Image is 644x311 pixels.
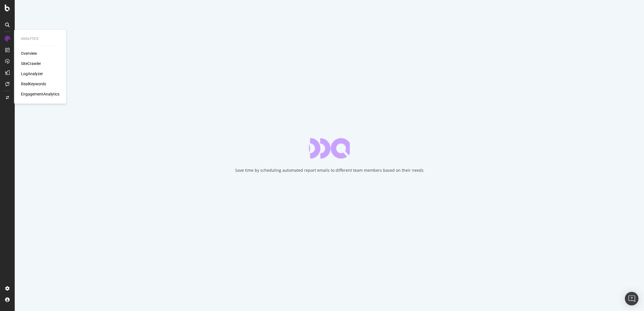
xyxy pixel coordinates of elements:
a: Overview [21,51,37,56]
div: Save time by scheduling automated report emails to different team members based on their needs [235,168,424,173]
a: RealKeywords [21,81,46,87]
div: animation [309,138,350,158]
div: Analytics [21,36,59,41]
a: LogAnalyzer [21,71,43,77]
a: SiteCrawler [21,61,41,66]
a: EngagementAnalytics [21,91,59,97]
div: Open Intercom Messenger [625,292,638,305]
